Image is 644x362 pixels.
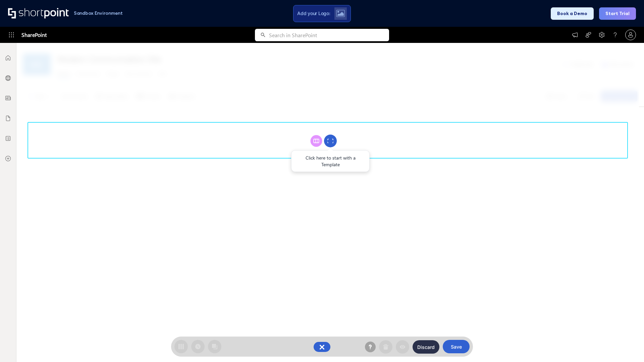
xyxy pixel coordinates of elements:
[551,7,594,20] button: Book a Demo
[443,340,470,353] button: Save
[336,10,345,17] img: Upload logo
[599,7,636,20] button: Start Trial
[413,340,439,354] button: Discard
[269,29,389,41] input: Search in SharePoint
[74,11,123,15] h1: Sandbox Environment
[21,27,47,43] span: SharePoint
[297,10,330,16] span: Add your Logo:
[610,330,644,362] iframe: Chat Widget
